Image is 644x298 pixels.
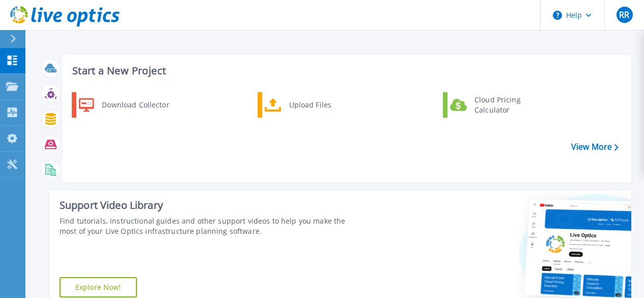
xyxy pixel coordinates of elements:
[72,92,176,118] a: Download Collector
[469,95,545,115] div: Cloud Pricing Calculator
[284,95,359,115] div: Upload Files
[258,92,362,118] a: Upload Files
[571,142,619,152] a: View More
[619,11,629,19] span: RR
[443,92,547,118] a: Cloud Pricing Calculator
[60,277,137,297] a: Explore Now!
[72,65,618,76] h3: Start a New Project
[60,216,362,236] div: Find tutorials, instructional guides and other support videos to help you make the most of your L...
[60,199,362,212] div: Support Video Library
[97,95,174,115] div: Download Collector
